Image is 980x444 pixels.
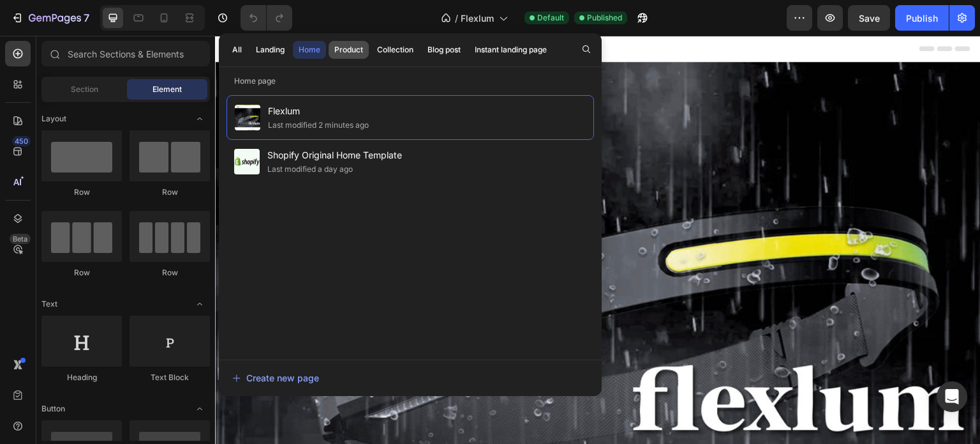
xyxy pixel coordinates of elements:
div: 450 [12,136,31,146]
div: Home [299,44,320,56]
span: Flexlum [461,11,494,25]
span: Default [537,12,564,24]
span: Published [587,12,622,24]
div: Collection [377,44,413,56]
button: Publish [895,5,949,31]
span: Save [859,13,880,24]
button: All [226,41,248,59]
button: Landing [250,41,290,59]
input: Search Sections & Elements [41,41,210,66]
div: Undo/Redo [241,5,292,31]
button: Home [293,41,326,59]
div: Publish [906,11,938,25]
div: Beta [10,234,31,244]
div: Landing [256,44,285,56]
span: Button [41,403,65,415]
span: Text [41,298,57,310]
div: Row [130,187,210,198]
span: Shopify Original Home Template [267,148,402,163]
button: Collection [371,41,419,59]
span: Element [152,84,182,95]
div: Last modified 2 minutes ago [268,119,369,132]
button: Instant landing page [469,41,553,59]
span: Toggle open [189,294,210,314]
button: Blog post [422,41,466,59]
button: Product [329,41,369,59]
span: Section [71,84,98,95]
div: Row [130,267,210,279]
div: Open Intercom Messenger [937,381,967,412]
span: Toggle open [189,109,210,129]
p: 7 [84,10,89,26]
div: Instant landing page [475,44,547,56]
div: Last modified a day ago [267,163,353,176]
div: Product [334,44,363,56]
div: Row [41,267,122,279]
span: Toggle open [189,399,210,419]
div: Heading [41,372,122,383]
div: Create new page [232,371,319,385]
p: Home page [219,75,602,88]
div: Text Block [130,372,210,383]
span: Flexlum [268,103,369,119]
button: 7 [5,5,95,31]
div: Blog post [427,44,461,56]
span: / [455,11,458,25]
button: Save [848,5,890,31]
button: Create new page [232,365,589,391]
div: All [232,44,242,56]
div: Row [41,187,122,198]
span: Layout [41,113,66,125]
